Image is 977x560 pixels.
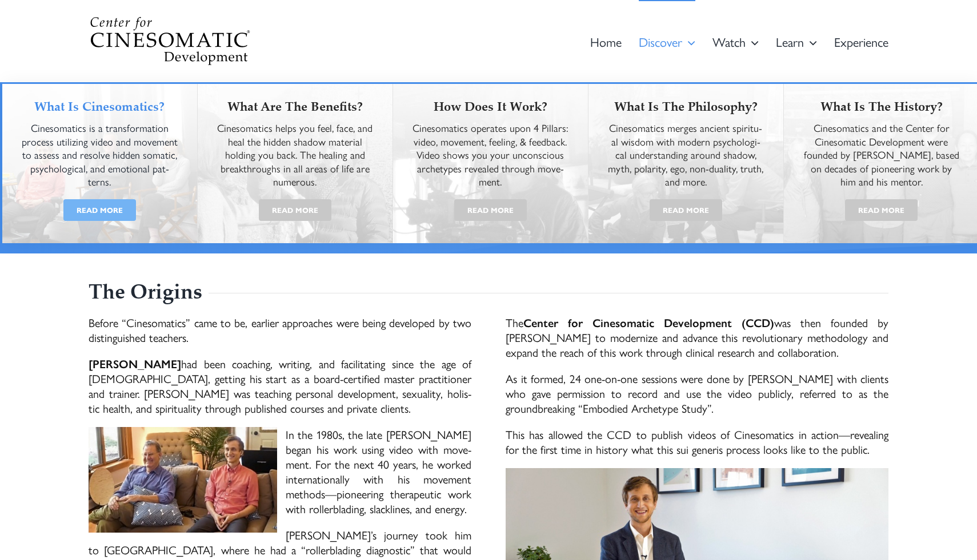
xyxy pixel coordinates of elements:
[803,100,960,115] a: What Is The History?
[663,204,709,215] span: Read More
[506,315,888,360] p: The was then found­ed by [PERSON_NAME] to mod­ern­ize and advance this rev­o­lu­tion­ary method­o...
[776,35,804,48] span: Learn
[22,121,178,221] div: Cine­so­mat­ics is a trans­for­ma­tion process uti­liz­ing video and move­ment to assess and reso...
[858,204,904,215] span: Read More
[413,100,568,115] a: How Does It Work?
[506,371,888,416] p: As it formed, 24 one-on-one ses­sions were done by [PERSON_NAME] with clients who gave per­mis­si...
[834,35,888,48] span: Expe­ri­ence
[272,204,318,215] span: Read More
[89,16,250,66] img: Center For Cinesomatic Development Logo
[89,356,471,416] p: had been coach­ing, writ­ing, and facil­i­tat­ing since the age of [DEMOGRAPHIC_DATA], get­ting h...
[467,204,514,215] span: Read More
[259,199,331,221] a: Read More
[639,35,682,48] span: Dis­cov­er
[454,199,527,221] a: Read More
[89,315,471,345] p: Before “Cine­so­mat­ics” came to be, ear­li­er approach­es were being devel­oped by two dis­tin­g...
[22,100,178,115] a: What Is Cinesomatics?
[217,100,373,115] a: What Are The Benefits?
[89,282,202,307] h3: The Ori­gins
[608,121,764,221] div: Cine­so­mat­ics merges ancient spir­i­tu­al wisdom with modern psy­cho­log­i­cal under­stand­ing ...
[590,35,622,48] span: Home
[712,35,746,48] span: Watch
[413,121,568,221] div: Cine­so­mat­ics oper­ates upon 4 Pil­lars: video, move­ment, feel­ing, & feed­back. Video shows y...
[89,355,181,372] strong: [PERSON_NAME]
[803,121,960,221] div: Cine­so­mat­ics and the Center for Cine­so­mat­ic Devel­op­ment were found­ed by [PERSON_NAME], b...
[77,204,123,215] span: Read More
[63,199,136,221] a: Read More
[650,199,722,221] a: Read More
[523,314,774,331] strong: Center for Cine­so­mat­ic Devel­op­ment (CCD)
[89,427,471,516] p: In the 1980s, the late [PERSON_NAME] began his work using video with move­ment. For the next 40 y...
[506,427,888,457] p: This has allowed the CCD to pub­lish videos of Cine­so­mat­ics in action—revealing for the first ...
[845,199,918,221] a: Read More
[217,121,373,221] div: Cine­so­mat­ics helps you feel, face, and heal the hidden shadow mate­r­i­al hold­ing you back. T...
[608,100,764,115] a: What Is The Philosophy?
